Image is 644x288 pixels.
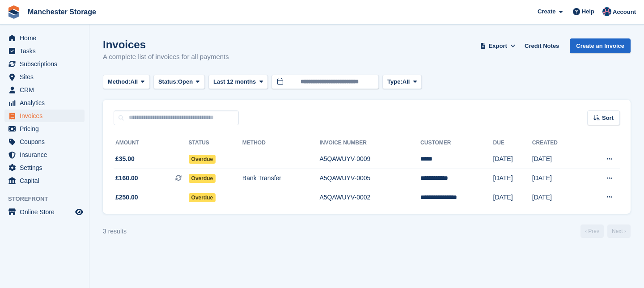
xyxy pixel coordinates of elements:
a: menu [4,161,85,174]
td: A5QAWUYV-0002 [319,188,420,207]
a: menu [4,32,85,44]
a: menu [4,136,85,148]
span: Invoices [20,110,73,122]
span: All [131,77,138,86]
th: Created [532,136,583,150]
span: Overdue [189,155,216,164]
span: Home [20,32,73,44]
h1: Invoices [103,38,229,51]
span: Sort [602,114,614,123]
span: Sites [20,71,73,83]
a: menu [4,58,85,70]
a: Create an Invoice [570,38,631,53]
a: menu [4,110,85,122]
button: Type: All [382,75,422,89]
span: All [402,77,410,86]
span: Online Store [20,206,73,218]
span: Export [489,42,507,51]
td: A5QAWUYV-0009 [319,150,420,169]
a: Preview store [74,207,85,217]
a: menu [4,174,85,187]
span: Analytics [20,97,73,109]
a: menu [4,45,85,57]
span: £160.00 [115,174,138,183]
a: Next [607,224,631,238]
p: A complete list of invoices for all payments [103,52,229,62]
a: Manchester Storage [24,4,100,19]
nav: Page [579,224,632,238]
span: Insurance [20,148,73,161]
span: £35.00 [115,154,135,164]
button: Last 12 months [208,75,268,89]
span: Type: [387,77,402,86]
td: Bank Transfer [242,169,320,188]
a: menu [4,84,85,96]
th: Status [189,136,242,150]
a: menu [4,148,85,161]
a: Credit Notes [521,38,563,53]
span: CRM [20,84,73,96]
th: Method [242,136,320,150]
span: Pricing [20,123,73,135]
a: menu [4,123,85,135]
img: stora-icon-8386f47178a22dfd0bd8f6a31ec36ba5ce8667c1dd55bd0f319d3a0aa187defe.svg [7,5,21,19]
td: [DATE] [493,169,532,188]
a: menu [4,97,85,109]
a: menu [4,71,85,83]
span: Overdue [189,193,216,202]
td: [DATE] [532,169,583,188]
a: Previous [580,224,604,238]
td: [DATE] [493,150,532,169]
span: Coupons [20,136,73,148]
td: [DATE] [532,188,583,207]
span: Method: [108,77,131,86]
a: menu [4,206,85,218]
span: Subscriptions [20,58,73,70]
span: £250.00 [115,193,138,202]
td: [DATE] [532,150,583,169]
span: Capital [20,174,73,187]
th: Customer [420,136,493,150]
span: Account [613,8,636,17]
th: Amount [114,136,189,150]
span: Tasks [20,45,73,57]
span: Status: [158,77,178,86]
span: Storefront [8,195,89,203]
button: Status: Open [153,75,205,89]
span: Last 12 months [213,77,256,86]
span: Open [178,77,193,86]
span: Overdue [189,174,216,183]
span: Settings [20,161,73,174]
th: Due [493,136,532,150]
div: 3 results [103,227,127,236]
span: Create [538,7,555,16]
th: Invoice Number [319,136,420,150]
button: Export [478,38,517,53]
span: Help [582,7,594,16]
td: [DATE] [493,188,532,207]
td: A5QAWUYV-0005 [319,169,420,188]
button: Method: All [103,75,150,89]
